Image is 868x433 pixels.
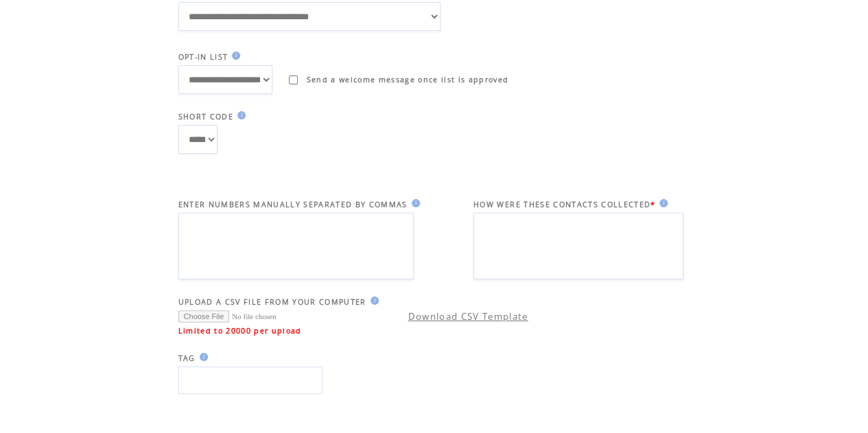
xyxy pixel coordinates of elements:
img: help.gif [233,111,246,119]
img: help.gif [228,51,240,60]
img: help.gif [196,353,208,361]
span: UPLOAD A CSV FILE FROM YOUR COMPUTER [178,297,366,307]
img: help.gif [408,199,420,207]
span: SHORT CODE [178,112,233,121]
img: help.gif [655,199,668,207]
img: help.gif [366,296,379,305]
a: Download CSV Template [408,310,528,323]
span: Send a welcome message once list is approved [307,75,509,84]
span: ENTER NUMBERS MANUALLY SEPARATED BY COMMAS [178,200,408,209]
span: OPT-IN LIST [178,52,228,62]
span: Limited to 20000 per upload [178,326,302,336]
span: HOW WERE THESE CONTACTS COLLECTED [473,200,650,209]
span: TAG [178,353,196,363]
